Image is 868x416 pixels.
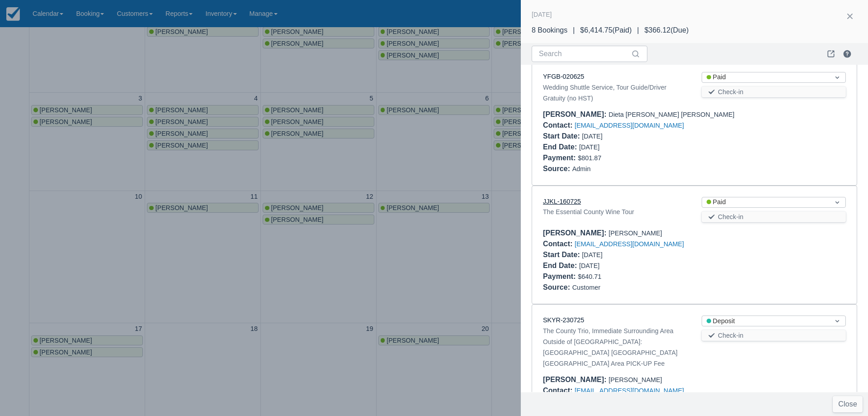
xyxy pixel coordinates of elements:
[707,197,825,207] div: Paid
[543,229,609,237] div: [PERSON_NAME] :
[833,73,842,82] span: Dropdown icon
[543,260,687,271] div: [DATE]
[702,86,846,97] button: Check-in
[543,283,572,291] div: Source :
[543,82,687,104] div: Wedding Shuttle Service, Tour Guide/Driver Gratuity (no HST)
[539,46,629,62] input: Search
[543,228,846,239] div: [PERSON_NAME]
[543,262,579,269] div: End Date :
[833,396,863,412] button: Close
[543,121,575,129] div: Contact :
[702,211,846,222] button: Check-in
[543,316,584,324] a: SKYR-230725
[543,325,687,369] div: The County Trio, Immediate Surrounding Area Outside of [GEOGRAPHIC_DATA]: [GEOGRAPHIC_DATA] [GEOG...
[543,249,687,260] div: [DATE]
[543,251,582,258] div: Start Date :
[833,198,842,207] span: Dropdown icon
[543,387,575,394] div: Contact :
[632,25,644,36] div: |
[543,143,579,151] div: End Date :
[543,109,846,120] div: Dieta [PERSON_NAME] [PERSON_NAME]
[543,271,846,282] div: $640.71
[702,330,846,341] button: Check-in
[543,198,581,205] a: JJKL-160725
[543,206,687,217] div: The Essential County Wine Tour
[575,122,684,129] a: [EMAIL_ADDRESS][DOMAIN_NAME]
[833,316,842,325] span: Dropdown icon
[580,25,632,36] div: $6,414.75 ( Paid )
[644,25,689,36] div: $366.12 ( Due )
[543,163,846,174] div: Admin
[575,240,684,248] a: [EMAIL_ADDRESS][DOMAIN_NAME]
[575,387,684,394] a: [EMAIL_ADDRESS][DOMAIN_NAME]
[543,153,846,163] div: $801.87
[543,142,687,153] div: [DATE]
[543,73,584,80] a: YFGB-020625
[532,25,567,36] div: 8 Bookings
[543,132,582,140] div: Start Date :
[543,273,578,280] div: Payment :
[543,374,846,385] div: [PERSON_NAME]
[532,9,552,20] div: [DATE]
[543,131,687,142] div: [DATE]
[543,240,575,248] div: Contact :
[567,25,580,36] div: |
[543,282,846,293] div: Customer
[707,72,825,82] div: Paid
[543,376,609,383] div: [PERSON_NAME] :
[543,165,572,172] div: Source :
[543,110,609,118] div: [PERSON_NAME] :
[707,316,825,326] div: Deposit
[543,154,578,162] div: Payment :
